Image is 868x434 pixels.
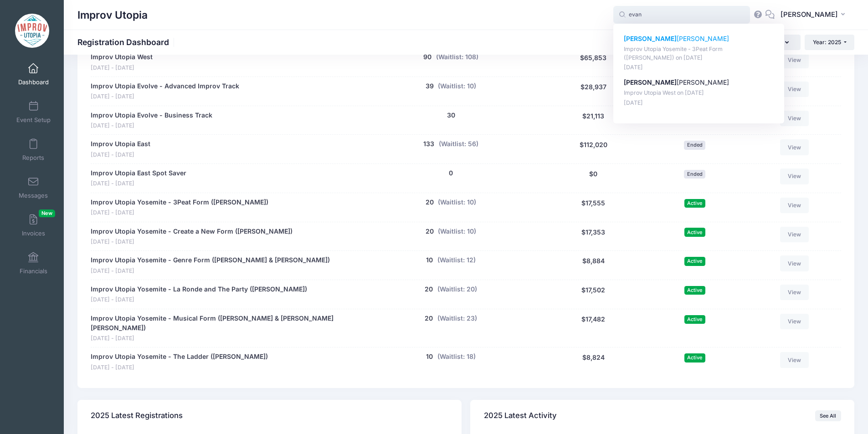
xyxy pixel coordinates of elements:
[541,52,646,72] div: $65,853
[624,78,774,87] p: [PERSON_NAME]
[91,238,293,246] span: [DATE] - [DATE]
[541,285,646,304] div: $17,502
[541,111,646,130] div: $21,113
[12,134,55,166] a: Reports
[541,255,646,275] div: $8,884
[91,64,153,72] span: [DATE] - [DATE]
[426,82,434,91] button: 39
[77,5,148,26] h1: Improv Utopia
[91,151,150,159] span: [DATE] - [DATE]
[684,170,705,179] span: Ended
[780,82,809,97] a: View
[437,285,477,294] button: (Waitlist: 20)
[484,403,557,429] h4: 2025 Latest Activity
[15,14,49,48] img: Improv Utopia
[684,286,705,295] span: Active
[91,267,330,276] span: [DATE] - [DATE]
[425,285,433,294] button: 20
[437,255,476,265] button: (Waitlist: 12)
[775,5,854,26] button: [PERSON_NAME]
[780,168,809,184] a: View
[780,255,809,271] a: View
[91,168,186,178] a: Improv Utopia East Spot Saver
[447,111,455,120] button: 30
[426,227,434,236] button: 20
[780,227,809,242] a: View
[423,139,434,149] button: 133
[780,314,809,329] a: View
[12,209,55,241] a: InvoicesNew
[684,315,705,324] span: Active
[613,6,750,24] input: Search by First Name, Last Name, or Email...
[91,92,239,101] span: [DATE] - [DATE]
[780,198,809,213] a: View
[437,352,476,362] button: (Waitlist: 18)
[91,285,307,294] a: Improv Utopia Yosemite - La Ronde and The Party ([PERSON_NAME])
[91,227,293,236] a: Improv Utopia Yosemite - Create a New Form ([PERSON_NAME])
[780,52,809,68] a: View
[91,334,356,343] span: [DATE] - [DATE]
[91,352,268,362] a: Improv Utopia Yosemite - The Ladder ([PERSON_NAME])
[684,141,705,149] span: Ended
[18,78,49,86] span: Dashboard
[91,122,212,130] span: [DATE] - [DATE]
[815,410,841,421] a: See All
[438,227,476,236] button: (Waitlist: 10)
[624,45,774,62] p: Improv Utopia Yosemite - 3Peat Form ([PERSON_NAME]) on [DATE]
[426,198,434,207] button: 20
[39,209,55,217] span: New
[780,285,809,300] a: View
[22,230,45,237] span: Invoices
[781,10,838,20] span: [PERSON_NAME]
[541,352,646,372] div: $8,824
[449,168,453,178] button: 0
[91,52,153,62] a: Improv Utopia West
[91,363,268,372] span: [DATE] - [DATE]
[12,172,55,204] a: Messages
[780,352,809,368] a: View
[91,139,150,149] a: Improv Utopia East
[91,403,183,429] h4: 2025 Latest Registrations
[426,352,433,362] button: 10
[805,35,854,50] button: Year: 2025
[16,116,51,124] span: Event Setup
[438,82,476,91] button: (Waitlist: 10)
[91,209,268,217] span: [DATE] - [DATE]
[780,111,809,126] a: View
[541,198,646,217] div: $17,555
[541,82,646,101] div: $28,937
[91,255,330,265] a: Improv Utopia Yosemite - Genre Form ([PERSON_NAME] & [PERSON_NAME])
[91,179,186,188] span: [DATE] - [DATE]
[541,139,646,159] div: $112,020
[91,314,356,333] a: Improv Utopia Yosemite - Musical Form ([PERSON_NAME] & [PERSON_NAME] [PERSON_NAME])
[77,37,177,47] h1: Registration Dashboard
[423,52,431,62] button: 90
[91,198,268,207] a: Improv Utopia Yosemite - 3Peat Form ([PERSON_NAME])
[20,267,47,275] span: Financials
[438,198,476,207] button: (Waitlist: 10)
[624,89,774,97] p: Improv Utopia West on [DATE]
[624,34,774,44] p: [PERSON_NAME]
[624,78,677,86] strong: [PERSON_NAME]
[684,199,705,208] span: Active
[624,35,677,42] strong: [PERSON_NAME]
[684,228,705,236] span: Active
[436,52,478,62] button: (Waitlist: 108)
[541,314,646,343] div: $17,482
[19,192,48,199] span: Messages
[437,314,477,323] button: (Waitlist: 23)
[439,139,478,149] button: (Waitlist: 56)
[22,154,44,162] span: Reports
[425,314,433,323] button: 20
[684,353,705,362] span: Active
[541,168,646,188] div: $0
[813,39,841,46] span: Year: 2025
[12,247,55,279] a: Financials
[624,63,774,72] p: [DATE]
[541,227,646,246] div: $17,353
[426,255,433,265] button: 10
[91,296,307,304] span: [DATE] - [DATE]
[780,139,809,155] a: View
[12,96,55,128] a: Event Setup
[91,111,212,120] a: Improv Utopia Evolve - Business Track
